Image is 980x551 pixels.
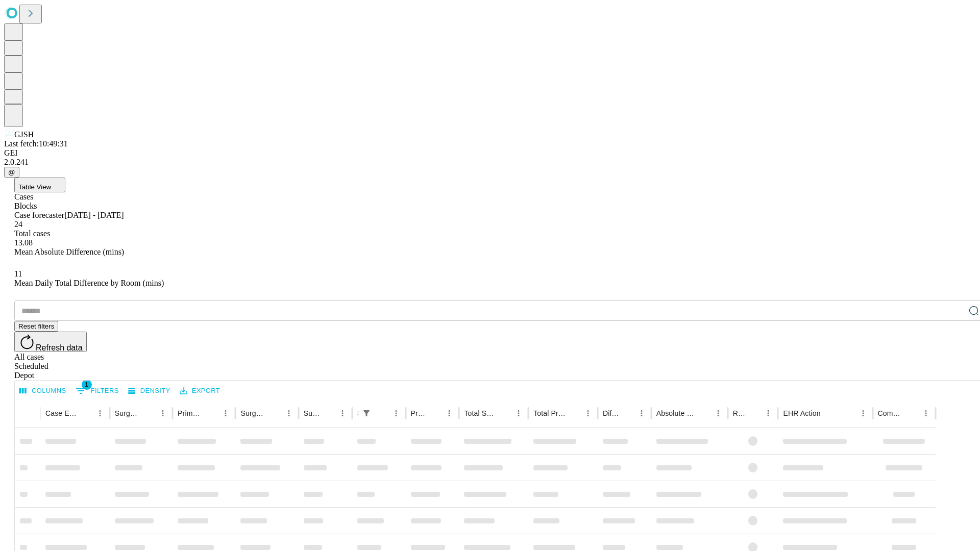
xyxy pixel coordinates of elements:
button: Menu [335,406,350,420]
span: Last fetch: 10:49:31 [4,139,68,148]
button: Sort [267,406,282,420]
span: Mean Daily Total Difference by Room (mins) [14,279,164,287]
button: Sort [375,406,389,420]
span: 13.08 [14,238,33,247]
div: Total Predicted Duration [533,409,566,417]
button: Sort [620,406,634,420]
button: Sort [904,406,919,420]
button: Sort [567,406,581,420]
div: Case Epic Id [45,409,78,417]
span: Table View [18,183,51,191]
div: Scheduled In Room Duration [357,409,358,417]
span: Refresh data [36,343,83,352]
button: Menu [856,406,870,420]
div: Total Scheduled Duration [464,409,496,417]
div: Resolved in EHR [733,409,746,417]
div: Absolute Difference [656,409,696,417]
button: Menu [919,406,933,420]
button: Export [177,383,223,399]
button: Reset filters [14,321,58,332]
button: Sort [428,406,442,420]
span: Total cases [14,229,50,238]
span: Case forecaster [14,211,64,219]
button: Sort [141,406,156,420]
div: Difference [603,409,619,417]
div: Primary Service [178,409,203,417]
button: Sort [204,406,218,420]
span: [DATE] - [DATE] [64,211,124,219]
div: Comments [878,409,903,417]
button: Density [126,383,173,399]
div: Predicted In Room Duration [411,409,427,417]
span: @ [8,168,15,176]
span: 1 [82,380,92,390]
span: GJSH [14,130,34,139]
span: 24 [14,220,22,229]
button: Sort [321,406,335,420]
button: Menu [156,406,170,420]
button: Menu [442,406,456,420]
button: Sort [822,406,836,420]
div: 1 active filter [359,406,374,420]
button: Menu [761,406,775,420]
button: Sort [747,406,761,420]
button: Menu [282,406,296,420]
div: Surgery Name [240,409,266,417]
button: Sort [497,406,511,420]
button: Show filters [73,383,121,399]
button: Menu [634,406,649,420]
button: Menu [711,406,725,420]
button: Menu [511,406,526,420]
div: Surgery Date [304,409,320,417]
button: Table View [14,178,65,192]
button: Sort [697,406,711,420]
button: Refresh data [14,332,87,352]
div: GEI [4,148,976,158]
button: Show filters [359,406,374,420]
div: EHR Action [783,409,820,417]
button: Sort [79,406,93,420]
button: Select columns [17,383,69,399]
button: Menu [581,406,595,420]
span: Reset filters [18,322,54,330]
span: 11 [14,269,22,278]
button: Menu [389,406,403,420]
button: @ [4,167,19,178]
button: Menu [93,406,107,420]
span: Mean Absolute Difference (mins) [14,247,124,256]
div: Surgeon Name [115,409,140,417]
button: Menu [218,406,233,420]
div: 2.0.241 [4,158,976,167]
